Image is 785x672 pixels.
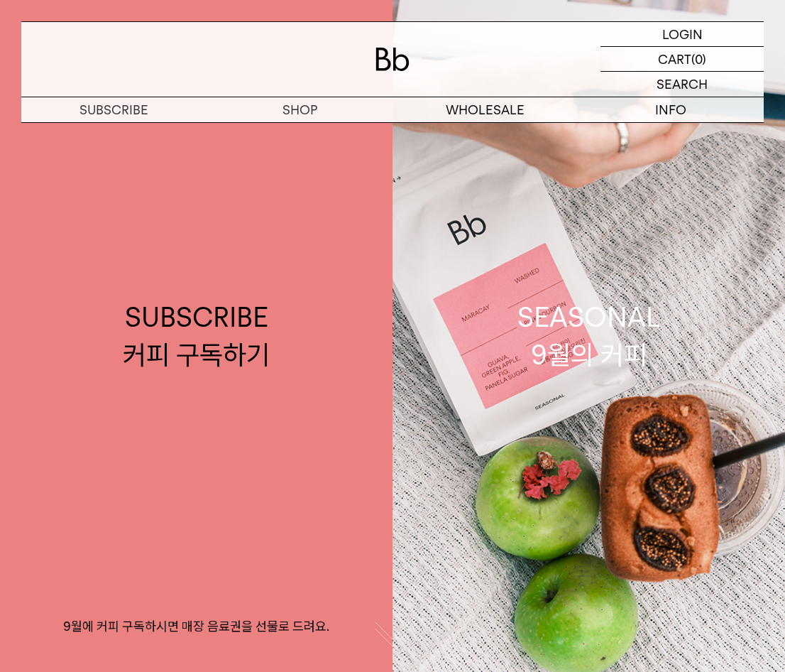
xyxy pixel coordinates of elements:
a: SHOP [207,97,393,122]
a: CART (0) [600,47,764,72]
p: WHOLESALE [392,97,578,122]
div: SEASONAL 9월의 커피 [517,298,661,374]
p: (0) [691,47,706,71]
a: SUBSCRIBE [21,97,207,122]
img: 로고 [375,48,410,71]
a: LOGIN [600,22,764,47]
p: INFO [578,97,764,122]
div: SUBSCRIBE 커피 구독하기 [123,298,270,374]
p: LOGIN [662,22,703,46]
p: SEARCH [657,72,708,97]
p: CART [658,47,691,71]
